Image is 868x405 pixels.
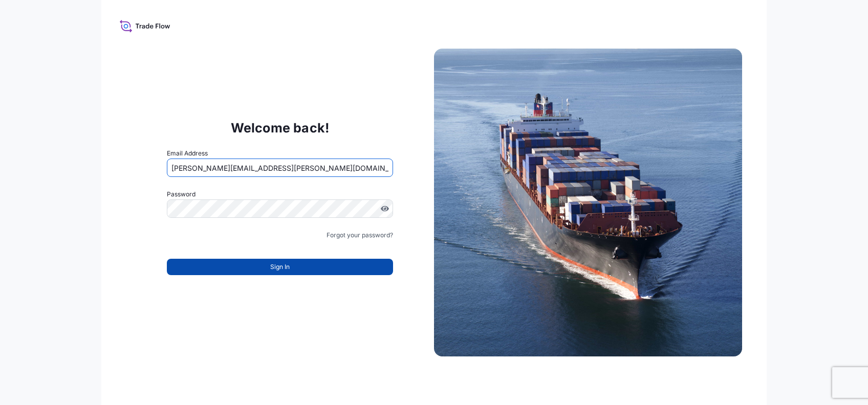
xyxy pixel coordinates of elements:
a: Forgot your password? [327,230,393,240]
label: Email Address [167,148,208,159]
p: Welcome back! [231,120,330,136]
span: Sign In [270,262,290,272]
button: Sign In [167,259,393,275]
button: Show password [381,205,389,213]
label: Password [167,189,393,199]
input: example@gmail.com [167,159,393,177]
img: Ship illustration [434,49,742,356]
